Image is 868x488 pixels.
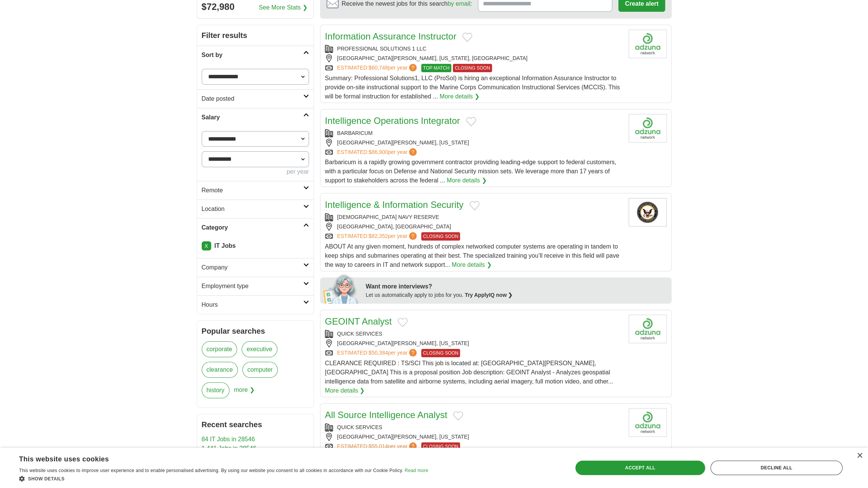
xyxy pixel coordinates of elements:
[197,200,314,218] a: Location
[409,148,417,156] span: ?
[325,129,623,137] div: BARBARICUM
[453,411,463,420] button: Add to favorite jobs
[369,443,388,449] span: $55,014
[453,64,492,72] span: CLOSING SOON
[325,360,613,385] span: CLEARANCE REQUIRED : TS/SCI This job is located at: [GEOGRAPHIC_DATA][PERSON_NAME], [GEOGRAPHIC_D...
[629,408,667,437] img: Company logo
[857,453,862,459] div: Close
[19,452,409,464] div: This website uses cookies
[202,341,237,357] a: corporate
[197,181,314,200] a: Remote
[466,117,476,126] button: Add to favorite jobs
[202,325,309,337] h2: Popular searches
[325,339,623,347] div: [GEOGRAPHIC_DATA][PERSON_NAME], [US_STATE]
[242,341,277,357] a: executive
[325,75,620,100] span: Summary: Professional Solutions1, LLC (ProSol) is hiring an exceptional Information Assurance Ins...
[325,386,365,395] a: More details ❯
[421,442,460,451] span: CLOSING SOON
[214,242,236,249] strong: IT Jobs
[202,51,303,60] h2: Sort by
[409,349,417,356] span: ?
[202,94,303,103] h2: Date posted
[337,349,418,357] a: ESTIMATED:$50,384per year?
[202,436,255,442] a: 84 IT Jobs in 28546
[325,433,623,441] div: [GEOGRAPHIC_DATA][PERSON_NAME], [US_STATE]
[202,204,303,214] h2: Location
[202,282,303,291] h2: Employment type
[259,3,307,12] a: See More Stats ❯
[421,64,451,72] span: TOP MATCH
[202,382,229,398] a: history
[197,25,314,46] h2: Filter results
[337,64,418,72] a: ESTIMATED:$60,748per year?
[197,46,314,64] a: Sort by
[202,186,303,195] h2: Remote
[202,223,303,232] h2: Category
[421,349,460,357] span: CLOSING SOON
[234,382,255,403] span: more ❯
[409,232,417,240] span: ?
[202,362,238,378] a: clearance
[325,139,623,147] div: [GEOGRAPHIC_DATA][PERSON_NAME], [US_STATE]
[462,33,472,42] button: Add to favorite jobs
[325,410,448,420] a: All Source Intelligence Analyst
[202,300,303,309] h2: Hours
[325,223,623,231] div: [GEOGRAPHIC_DATA], [GEOGRAPHIC_DATA]
[28,476,65,482] span: Show details
[629,114,667,143] img: Company logo
[440,92,479,101] a: More details ❯
[323,273,360,304] img: apply-iq-scientist.png
[202,263,303,272] h2: Company
[710,461,843,475] div: Decline all
[197,89,314,108] a: Date posted
[325,159,616,184] span: Barbaricum is a rapidly growing government contractor providing leading-edge support to federal c...
[202,445,256,452] a: 1,441 Jobs in 28546
[409,442,417,450] span: ?
[366,282,667,291] div: Want more interviews?
[629,30,667,58] img: Company logo
[465,292,513,298] a: Try ApplyIQ now ❯
[369,233,388,239] span: $82,352
[197,108,314,127] a: Salary
[325,330,623,338] div: QUICK SERVICES
[325,243,619,268] span: ABOUT At any given moment, hundreds of complex networked computer systems are operating in tandem...
[325,316,392,326] a: GEOINT Analyst
[325,45,623,53] div: PROFESSIONAL SOLUTIONS 1 LLC
[448,0,470,7] a: by email
[447,176,487,185] a: More details ❯
[369,149,388,155] span: $86,900
[369,65,388,71] span: $60,748
[409,64,417,71] span: ?
[421,232,460,241] span: CLOSING SOON
[325,54,623,62] div: [GEOGRAPHIC_DATA][PERSON_NAME], [US_STATE], [GEOGRAPHIC_DATA]
[202,241,211,250] a: X
[629,198,667,227] img: US Navy Reserve logo
[452,260,492,269] a: More details ❯
[202,113,303,122] h2: Salary
[629,315,667,343] img: Company logo
[197,295,314,314] a: Hours
[398,318,408,327] button: Add to favorite jobs
[197,218,314,237] a: Category
[337,442,418,451] a: ESTIMATED:$55,014per year?
[405,468,428,473] a: Read more, opens a new window
[325,116,460,126] a: Intelligence Operations Integrator
[197,258,314,277] a: Company
[242,362,278,378] a: computer
[197,277,314,295] a: Employment type
[325,31,457,41] a: Information Assurance Instructor
[325,423,623,431] div: QUICK SERVICES
[470,201,479,210] button: Add to favorite jobs
[202,167,309,176] div: per year
[369,350,388,356] span: $50,384
[366,291,667,299] div: Let us automatically apply to jobs for you.
[337,148,418,156] a: ESTIMATED:$86,900per year?
[337,214,439,220] a: [DEMOGRAPHIC_DATA] NAVY RESERVE
[19,468,403,473] span: This website uses cookies to improve user experience and to enable personalised advertising. By u...
[575,461,705,475] div: Accept all
[337,232,418,241] a: ESTIMATED:$82,352per year?
[325,200,463,210] a: Intelligence & Information Security
[19,475,428,482] div: Show details
[202,419,309,430] h2: Recent searches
